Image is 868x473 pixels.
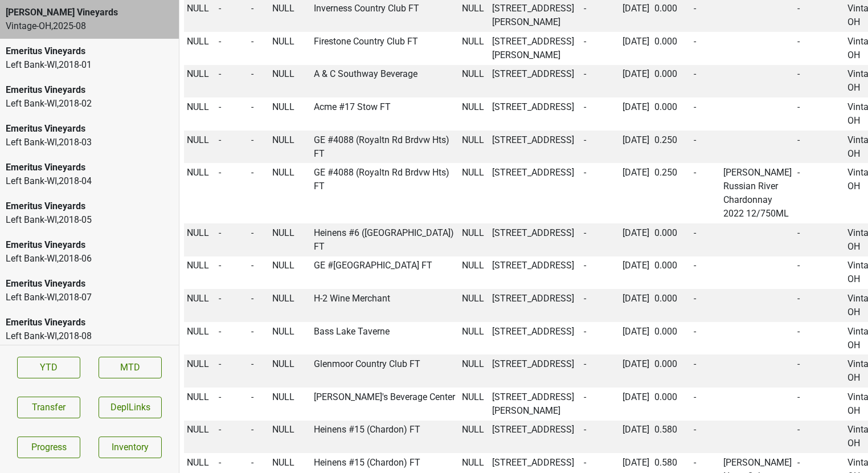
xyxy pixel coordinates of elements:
[652,289,691,322] td: 0.000
[652,223,691,256] td: 0.000
[620,289,652,322] td: [DATE]
[620,322,652,355] td: [DATE]
[248,97,269,131] td: -
[459,421,490,454] td: NULL
[652,97,691,131] td: 0.000
[6,316,173,329] div: Emeritus Vineyards
[184,131,216,164] td: NULL
[6,136,173,149] div: Left Bank-WI , 2018 - 03
[652,32,691,65] td: 0.000
[216,289,249,322] td: -
[581,256,620,289] td: -
[795,131,845,164] td: -
[216,97,249,131] td: -
[620,32,652,65] td: [DATE]
[652,388,691,421] td: 0.000
[216,388,249,421] td: -
[691,163,721,223] td: -
[248,388,269,421] td: -
[248,65,269,98] td: -
[6,277,173,291] div: Emeritus Vineyards
[459,322,490,355] td: NULL
[691,322,721,355] td: -
[620,354,652,388] td: [DATE]
[490,131,582,164] td: [STREET_ADDRESS]
[652,65,691,98] td: 0.000
[184,256,216,289] td: NULL
[6,83,173,97] div: Emeritus Vineyards
[184,354,216,388] td: NULL
[691,97,721,131] td: -
[652,163,691,223] td: 0.250
[581,97,620,131] td: -
[490,322,582,355] td: [STREET_ADDRESS]
[652,354,691,388] td: 0.000
[216,256,249,289] td: -
[184,289,216,322] td: NULL
[184,322,216,355] td: NULL
[216,32,249,65] td: -
[269,131,312,164] td: NULL
[459,32,490,65] td: NULL
[620,163,652,223] td: [DATE]
[6,291,173,304] div: Left Bank-WI , 2018 - 07
[6,329,173,343] div: Left Bank-WI , 2018 - 08
[490,65,582,98] td: [STREET_ADDRESS]
[795,289,845,322] td: -
[459,289,490,322] td: NULL
[795,322,845,355] td: -
[581,388,620,421] td: -
[184,421,216,454] td: NULL
[269,97,312,131] td: NULL
[6,174,173,188] div: Left Bank-WI , 2018 - 04
[795,256,845,289] td: -
[459,256,490,289] td: NULL
[248,256,269,289] td: -
[459,388,490,421] td: NULL
[269,65,312,98] td: NULL
[795,163,845,223] td: -
[6,6,173,19] div: [PERSON_NAME] Vineyards
[795,388,845,421] td: -
[269,388,312,421] td: NULL
[581,354,620,388] td: -
[311,289,459,322] td: H-2 Wine Merchant
[6,97,173,111] div: Left Bank-WI , 2018 - 02
[248,223,269,256] td: -
[311,388,459,421] td: [PERSON_NAME]'s Beverage Center
[311,322,459,355] td: Bass Lake Taverne
[581,163,620,223] td: -
[459,97,490,131] td: NULL
[216,421,249,454] td: -
[581,421,620,454] td: -
[691,289,721,322] td: -
[311,256,459,289] td: GE #[GEOGRAPHIC_DATA] FT
[581,32,620,65] td: -
[691,32,721,65] td: -
[459,131,490,164] td: NULL
[620,421,652,454] td: [DATE]
[691,131,721,164] td: -
[795,97,845,131] td: -
[17,437,80,458] a: Progress
[269,32,312,65] td: NULL
[620,131,652,164] td: [DATE]
[490,163,582,223] td: [STREET_ADDRESS]
[795,65,845,98] td: -
[248,354,269,388] td: -
[490,421,582,454] td: [STREET_ADDRESS]
[17,397,80,418] button: Transfer
[691,421,721,454] td: -
[652,421,691,454] td: 0.580
[652,131,691,164] td: 0.250
[6,58,173,72] div: Left Bank-WI , 2018 - 01
[652,256,691,289] td: 0.000
[216,322,249,355] td: -
[248,421,269,454] td: -
[269,256,312,289] td: NULL
[99,437,162,458] a: Inventory
[459,223,490,256] td: NULL
[184,223,216,256] td: NULL
[459,65,490,98] td: NULL
[459,354,490,388] td: NULL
